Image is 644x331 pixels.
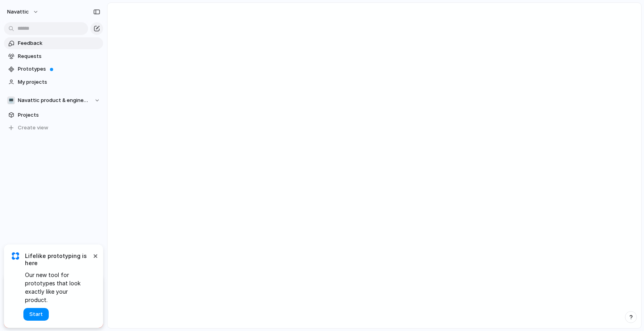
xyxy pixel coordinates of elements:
span: My projects [18,78,100,86]
a: My projects [4,76,103,88]
a: Feedback [4,37,103,49]
button: Create view [4,122,103,134]
button: navattic [4,6,43,18]
span: navattic [7,8,29,16]
span: Prototypes [18,65,100,73]
span: Create view [18,124,48,132]
div: 💻 [7,96,15,104]
span: Navattic product & engineering [18,96,90,104]
a: Requests [4,50,103,62]
span: Projects [18,111,100,119]
span: Requests [18,52,100,60]
a: Prototypes [4,63,103,75]
button: Start [23,308,49,321]
button: Dismiss [90,251,100,260]
span: Lifelike prototyping is here [25,252,91,267]
button: 💻Navattic product & engineering [4,94,103,106]
span: Our new tool for prototypes that look exactly like your product. [25,271,91,304]
span: Start [29,310,43,318]
span: Feedback [18,39,100,47]
a: Projects [4,109,103,121]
